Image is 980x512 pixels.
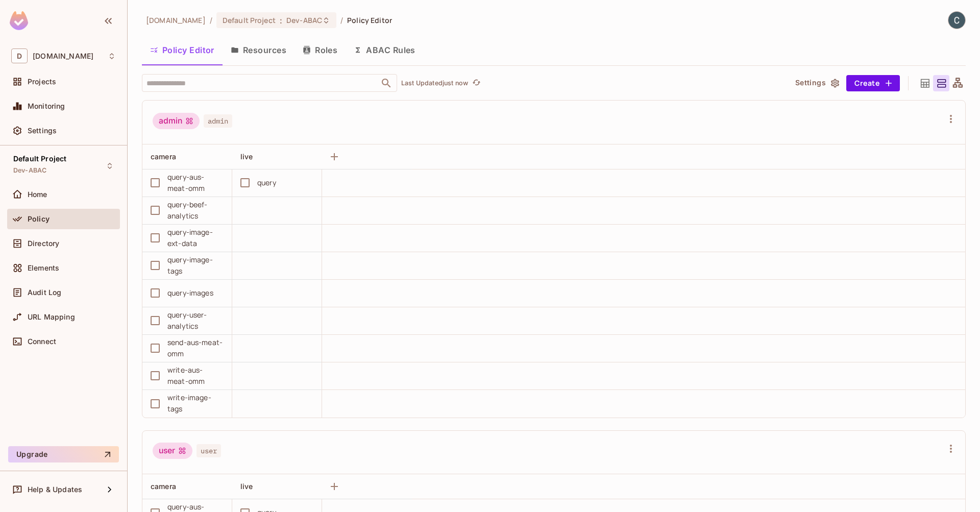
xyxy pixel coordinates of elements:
[210,15,212,25] li: /
[8,446,119,462] button: Upgrade
[167,337,224,359] div: send-aus-meat-omm
[28,102,65,110] span: Monitoring
[470,77,482,89] button: refresh
[28,264,59,272] span: Elements
[204,114,232,128] span: admin
[401,79,468,87] p: Last Updated just now
[153,443,192,459] div: user
[28,337,56,346] span: Connect
[167,254,224,277] div: query-image-tags
[13,155,66,163] span: Default Project
[151,482,176,491] span: camera
[346,37,424,63] button: ABAC Rules
[151,152,176,161] span: camera
[948,12,965,29] img: Chao Li
[33,52,93,60] span: Workspace: dev.meqinsights.com
[286,15,322,25] span: Dev-ABAC
[11,48,28,63] span: D
[846,75,900,91] button: Create
[295,37,346,63] button: Roles
[468,77,482,89] span: Click to refresh data
[197,444,221,457] span: user
[28,239,59,248] span: Directory
[379,76,394,90] button: Open
[223,15,276,25] span: Default Project
[10,11,28,30] img: SReyMgAAAABJRU5ErkJggg==
[153,113,200,129] div: admin
[28,485,82,494] span: Help & Updates
[146,15,206,25] span: the active workspace
[167,199,224,222] div: query-beef-analytics
[28,288,61,297] span: Audit Log
[28,190,47,199] span: Home
[472,78,481,88] span: refresh
[791,75,842,91] button: Settings
[167,172,224,194] div: query-aus-meat-omm
[28,313,75,321] span: URL Mapping
[28,78,56,86] span: Projects
[240,482,253,491] span: live
[28,215,50,223] span: Policy
[167,287,213,299] div: query-images
[28,127,57,135] span: Settings
[167,392,224,415] div: write-image-tags
[240,152,253,161] span: live
[340,15,343,25] li: /
[13,166,46,175] span: Dev-ABAC
[223,37,295,63] button: Resources
[167,364,224,387] div: write-aus-meat-omm
[167,309,224,332] div: query-user-analytics
[167,227,224,249] div: query-image-ext-data
[279,16,283,25] span: :
[142,37,223,63] button: Policy Editor
[257,177,276,188] div: query
[347,15,392,25] span: Policy Editor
